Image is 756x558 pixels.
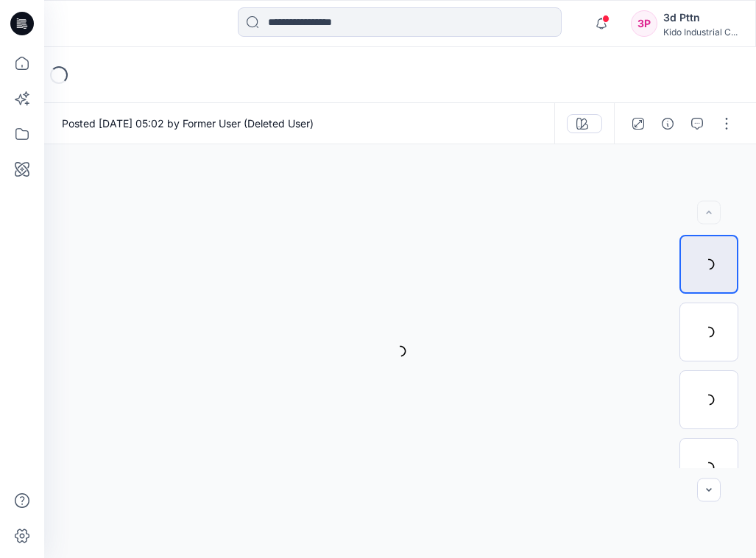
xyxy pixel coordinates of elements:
[62,116,314,131] span: Posted [DATE] 05:02 by
[183,117,314,130] a: Former User (Deleted User)
[663,27,738,38] div: Kido Industrial C...
[663,9,738,27] div: 3d Pttn
[631,10,657,37] div: 3P
[656,112,679,135] button: Details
